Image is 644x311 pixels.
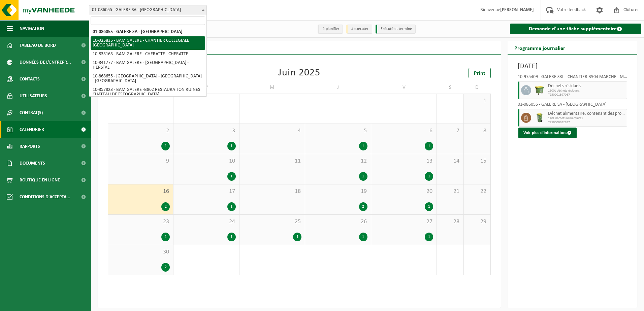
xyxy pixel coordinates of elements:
[227,233,236,241] div: 1
[518,128,577,138] button: Voir plus d'informations
[535,113,545,123] img: WB-0140-HPE-GN-50
[375,188,433,195] span: 20
[309,218,367,226] span: 26
[535,85,545,95] img: WB-1100-HPE-GN-50
[425,202,433,211] div: 1
[309,188,367,195] span: 19
[20,37,56,54] span: Tableau de bord
[518,75,627,81] div: 10-975409 - GALÈRE SRL - CHANTIER B904 MARCHE - MARCHE-EN-FAMENNE
[548,93,625,97] span: T250001597067
[243,158,301,165] span: 11
[309,127,367,135] span: 5
[318,25,343,34] li: à planifier
[425,172,433,181] div: 1
[440,127,460,135] span: 7
[278,68,320,78] div: Juin 2025
[20,104,43,121] span: Contrat(s)
[518,102,627,109] div: 01-086055 - GALERE SA - [GEOGRAPHIC_DATA]
[227,172,236,181] div: 1
[375,127,433,135] span: 6
[161,142,170,150] div: 1
[548,83,625,89] span: Déchets résiduels
[111,248,170,256] span: 30
[467,97,487,105] span: 1
[20,88,47,104] span: Utilisateurs
[20,172,60,188] span: Boutique en ligne
[467,127,487,135] span: 8
[375,218,433,226] span: 27
[371,81,437,94] td: V
[243,188,301,195] span: 18
[293,233,301,241] div: 1
[467,188,487,195] span: 22
[20,155,45,172] span: Documents
[91,72,205,85] li: 10-868655 - [GEOGRAPHIC_DATA] - [GEOGRAPHIC_DATA] - [GEOGRAPHIC_DATA]
[548,120,625,125] span: T250000882827
[91,28,205,36] li: 01-086055 - GALERE SA - [GEOGRAPHIC_DATA]
[243,127,301,135] span: 4
[20,20,44,37] span: Navigation
[464,81,491,94] td: D
[91,85,205,99] li: 10-857823 - BAM GALERE -B862 RESTAURATION RUINES CHATEAU DE [GEOGRAPHIC_DATA]
[440,218,460,226] span: 28
[305,81,371,94] td: J
[161,202,170,211] div: 2
[243,218,301,226] span: 25
[111,127,170,135] span: 2
[177,158,235,165] span: 10
[177,218,235,226] span: 24
[111,158,170,165] span: 9
[20,188,70,205] span: Conditions d'accepta...
[467,218,487,226] span: 29
[20,121,44,138] span: Calendrier
[177,127,235,135] span: 3
[359,233,367,241] div: 1
[239,81,305,94] td: M
[161,233,170,241] div: 1
[474,71,485,76] span: Print
[510,24,642,34] a: Demande d'une tâche supplémentaire
[359,172,367,181] div: 1
[227,202,236,211] div: 1
[425,233,433,241] div: 1
[89,5,206,15] span: 01-086055 - GALERE SA - EMBOURG
[437,81,464,94] td: S
[111,218,170,226] span: 23
[91,50,205,59] li: 10-833163 - BAM GALERE - CHERATTE - CHERATTE
[177,188,235,195] span: 17
[359,202,367,211] div: 2
[440,188,460,195] span: 21
[309,158,367,165] span: 12
[91,36,205,50] li: 10-925835 - BAM GALERE - CHANTIER COLLEGIALE [GEOGRAPHIC_DATA]
[467,158,487,165] span: 15
[548,89,625,93] span: 1100L déchets résiduels
[20,138,40,155] span: Rapports
[376,25,416,34] li: Exécuté et terminé
[20,71,40,88] span: Contacts
[548,116,625,120] span: 140L déchets alimentaires
[500,7,534,12] strong: [PERSON_NAME]
[469,68,491,78] a: Print
[359,142,367,150] div: 1
[111,188,170,195] span: 16
[548,111,625,116] span: Déchet alimentaire, contenant des produits d'origine animale, non emballé, catégorie 3
[91,59,205,72] li: 10-841777 - BAM GALERE - [GEOGRAPHIC_DATA] - HERSTAL
[518,61,627,71] h3: [DATE]
[375,158,433,165] span: 13
[20,54,71,71] span: Données de l'entrepr...
[227,142,236,150] div: 1
[508,41,572,54] h2: Programme journalier
[425,142,433,150] div: 1
[346,25,372,34] li: à exécuter
[89,5,207,15] span: 01-086055 - GALERE SA - EMBOURG
[161,263,170,272] div: 2
[440,158,460,165] span: 14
